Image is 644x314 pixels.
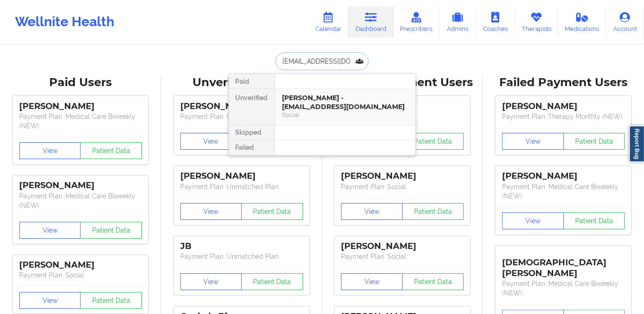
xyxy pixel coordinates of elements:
[19,142,81,159] button: View
[502,250,625,279] div: [DEMOGRAPHIC_DATA][PERSON_NAME]
[180,273,242,290] button: View
[180,171,303,182] div: [PERSON_NAME]
[19,101,142,112] div: [PERSON_NAME]
[341,203,403,220] button: View
[282,94,408,111] div: [PERSON_NAME] - [EMAIL_ADDRESS][DOMAIN_NAME]
[439,7,476,37] a: Admins
[502,101,625,112] div: [PERSON_NAME]
[489,75,637,90] div: Failed Payment Users
[80,292,142,309] button: Patient Data
[241,273,303,290] button: Patient Data
[180,101,303,112] div: [PERSON_NAME]
[308,7,348,37] a: Calendar
[19,191,142,210] p: Payment Plan : Medical Care Biweekly (NEW)
[341,182,464,191] p: Payment Plan : Social
[502,133,564,150] button: View
[502,279,625,298] p: Payment Plan : Medical Care Biweekly (NEW)
[402,273,464,290] button: Patient Data
[19,222,81,239] button: View
[402,203,464,220] button: Patient Data
[282,111,408,119] div: Social
[19,292,81,309] button: View
[502,182,625,201] p: Payment Plan : Medical Care Biweekly (NEW)
[229,89,274,125] div: Unverified
[348,7,393,37] a: Dashboard
[168,75,316,90] div: Unverified Users
[19,260,142,270] div: [PERSON_NAME]
[341,273,403,290] button: View
[502,212,564,229] button: View
[229,74,274,89] div: Paid
[563,212,625,229] button: Patient Data
[180,252,303,261] p: Payment Plan : Unmatched Plan
[606,7,644,37] a: Account
[7,75,155,90] div: Paid Users
[563,133,625,150] button: Patient Data
[629,125,644,162] a: Report Bug
[393,7,440,37] a: Prescribers
[180,241,303,252] div: JB
[402,133,464,150] button: Patient Data
[180,203,242,220] button: View
[241,203,303,220] button: Patient Data
[80,142,142,159] button: Patient Data
[341,241,464,252] div: [PERSON_NAME]
[502,171,625,182] div: [PERSON_NAME]
[80,222,142,239] button: Patient Data
[180,112,303,121] p: Payment Plan : Unmatched Plan
[180,182,303,191] p: Payment Plan : Unmatched Plan
[229,140,274,155] div: Failed
[558,7,607,37] a: Medications
[515,7,558,37] a: Therapists
[19,112,142,131] p: Payment Plan : Medical Care Biweekly (NEW)
[341,252,464,261] p: Payment Plan : Social
[476,7,515,37] a: Coaches
[341,171,464,182] div: [PERSON_NAME]
[19,180,142,191] div: [PERSON_NAME]
[229,125,274,140] div: Skipped
[19,270,142,280] p: Payment Plan : Social
[502,112,625,121] p: Payment Plan : Therapy Monthly (NEW)
[180,133,242,150] button: View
